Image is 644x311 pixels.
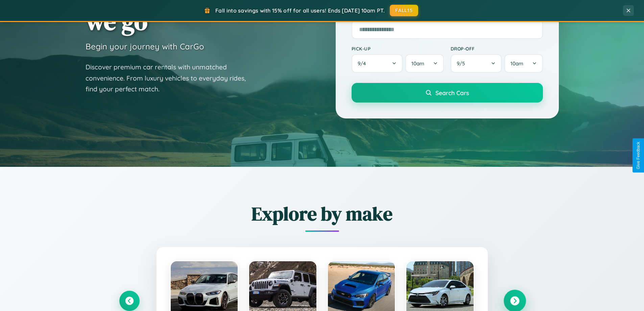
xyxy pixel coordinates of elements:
button: 10am [504,54,543,73]
span: 9 / 4 [358,60,369,67]
span: Fall into savings with 15% off for all users! Ends [DATE] 10am PT. [215,7,385,14]
span: Search Cars [435,89,469,96]
button: 9/5 [451,54,502,73]
button: 10am [405,54,444,73]
span: 10am [411,60,424,67]
h3: Begin your journey with CarGo [86,41,204,51]
span: 10am [510,60,523,67]
div: Give Feedback [636,142,641,169]
button: Search Cars [352,83,543,103]
p: Discover premium car rentals with unmatched convenience. From luxury vehicles to everyday rides, ... [86,62,255,95]
label: Drop-off [451,46,543,51]
button: 9/4 [352,54,403,73]
h2: Explore by make [119,201,525,227]
label: Pick-up [352,46,444,51]
button: FALL15 [390,5,418,16]
span: 9 / 5 [457,60,468,67]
